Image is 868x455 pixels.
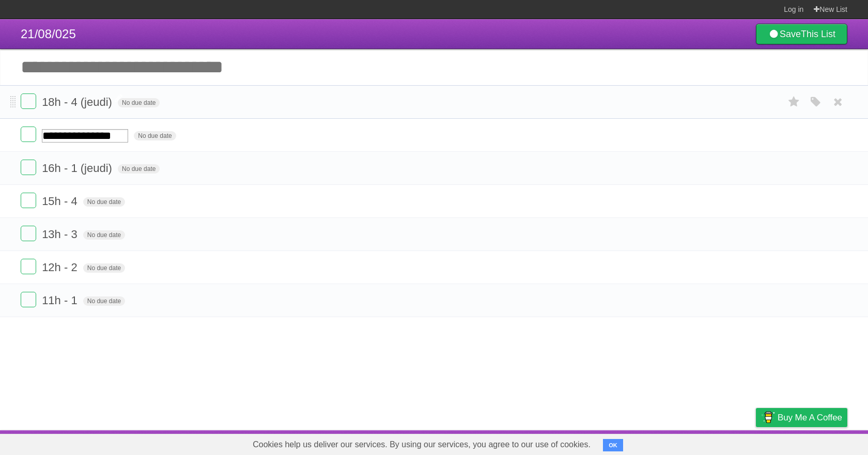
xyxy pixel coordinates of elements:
[756,408,847,427] a: Buy me a coffee
[83,296,125,306] span: No due date
[761,409,775,426] img: Buy me a coffee
[42,162,115,175] span: 16h - 1 (jeudi)
[21,259,36,274] label: Done
[801,29,835,39] b: This List
[21,27,76,41] span: 21/08/025
[21,127,36,142] label: Done
[603,439,623,451] button: OK
[118,98,160,107] span: No due date
[242,434,601,455] span: Cookies help us deliver our services. By using our services, you agree to our use of cookies.
[83,263,125,273] span: No due date
[21,226,36,241] label: Done
[21,193,36,208] label: Done
[134,131,176,140] span: No due date
[21,292,36,307] label: Done
[118,164,160,174] span: No due date
[707,433,730,452] a: Terms
[42,261,80,274] span: 12h - 2
[42,195,80,208] span: 15h - 4
[784,93,804,111] label: Star task
[42,294,80,307] span: 11h - 1
[42,96,115,108] span: 18h - 4 (jeudi)
[42,228,80,241] span: 13h - 3
[83,230,125,240] span: No due date
[21,160,36,175] label: Done
[21,93,36,109] label: Done
[618,433,640,452] a: About
[782,433,847,452] a: Suggest a feature
[83,197,125,207] span: No due date
[653,433,694,452] a: Developers
[778,409,842,427] span: Buy me a coffee
[742,433,769,452] a: Privacy
[756,24,847,44] a: SaveThis List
